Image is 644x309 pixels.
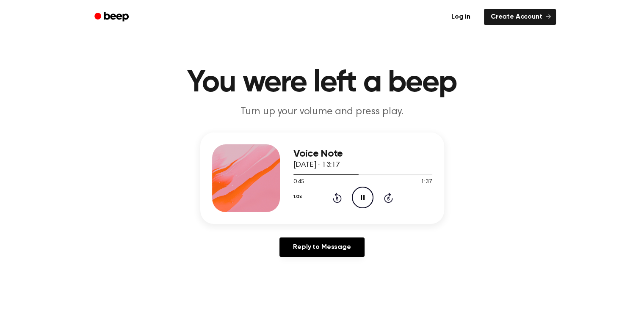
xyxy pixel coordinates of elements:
a: Beep [88,9,136,25]
span: 1:37 [421,178,432,187]
button: 1.0x [293,190,302,204]
a: Create Account [484,9,556,25]
h1: You were left a beep [105,68,539,98]
h3: Voice Note [293,148,432,160]
p: Turn up your volume and press play. [160,105,485,119]
a: Reply to Message [279,237,364,257]
a: Log in [443,7,479,27]
span: 0:45 [293,178,304,187]
span: [DATE] · 13:17 [293,161,340,169]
